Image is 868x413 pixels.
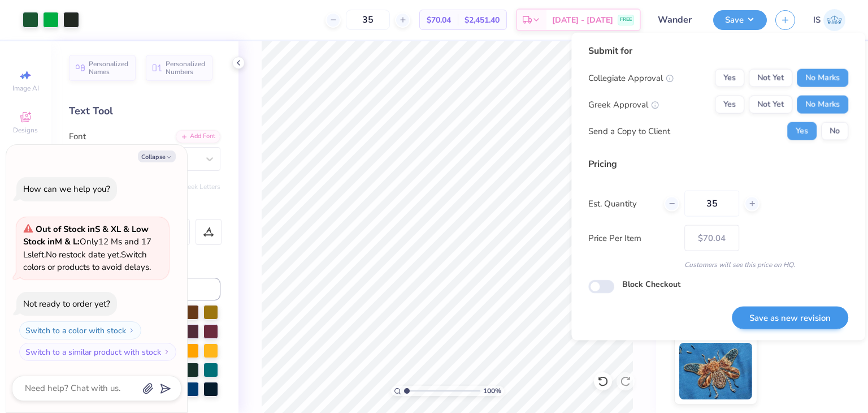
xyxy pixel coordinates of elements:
button: Yes [787,122,817,140]
span: 100 % [483,386,501,396]
label: Price Per Item [588,231,676,244]
button: No Marks [797,69,848,87]
input: Untitled Design [649,8,705,31]
div: Pricing [588,157,848,171]
button: Yes [715,69,744,87]
button: Not Yet [749,96,792,114]
span: $70.04 [427,14,451,26]
button: Collapse [138,150,176,162]
button: Switch to a similar product with stock [19,343,176,361]
button: Switch to a color with stock [19,321,141,339]
span: $2,451.40 [465,14,500,26]
span: Only 12 Ms and 17 Ls left. Switch colors or products to avoid delays. [23,223,151,273]
button: Save as new revision [732,306,848,329]
label: Est. Quantity [588,197,656,210]
div: How can we help you? [23,183,110,195]
div: Send a Copy to Client [588,124,670,137]
span: No restock date yet. [46,249,121,260]
span: Personalized Names [89,60,129,76]
img: Metallic & Glitter [679,343,752,399]
span: Designs [13,126,38,135]
div: Collegiate Approval [588,71,674,84]
div: Not ready to order yet? [23,298,110,309]
button: No [821,122,848,140]
span: Image AI [12,84,39,93]
div: Submit for [588,44,848,58]
input: – – [684,191,739,217]
div: Text Tool [69,104,220,119]
button: No Marks [797,96,848,114]
label: Font [69,130,86,143]
label: Block Checkout [622,278,680,290]
span: [DATE] - [DATE] [552,14,613,26]
a: IS [813,9,845,31]
strong: Out of Stock in S & XL [36,223,123,235]
div: Customers will see this price on HQ. [588,260,848,270]
button: Save [713,10,767,30]
img: Switch to a color with stock [128,327,135,334]
div: Add Font [176,130,220,143]
img: Ishita Singh [823,9,845,31]
span: IS [813,14,821,27]
button: Not Yet [749,69,792,87]
input: – – [346,10,390,30]
button: Yes [715,96,744,114]
span: Personalized Numbers [166,60,206,76]
img: Switch to a similar product with stock [163,349,170,355]
div: Greek Approval [588,98,659,111]
span: FREE [620,16,632,24]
